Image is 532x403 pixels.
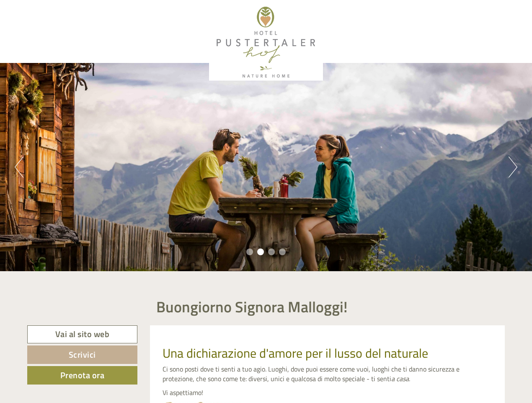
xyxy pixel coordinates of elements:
button: Previous [15,157,23,178]
span: Una dichiarazione d'amore per il lusso del naturale [163,343,428,363]
a: Scrivici [27,345,137,364]
em: casa [396,374,409,384]
a: Prenota ora [27,366,137,385]
p: Ci sono posti dove ti senti a tuo agio. Luoghi, dove puoi essere come vuoi, luoghi che ti danno s... [163,364,493,384]
p: Vi aspettiamo! [163,388,493,398]
h1: Buongiorno Signora Malloggi! [156,298,348,315]
button: Next [509,157,517,178]
em: a [391,374,395,384]
a: Vai al sito web [27,325,137,343]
